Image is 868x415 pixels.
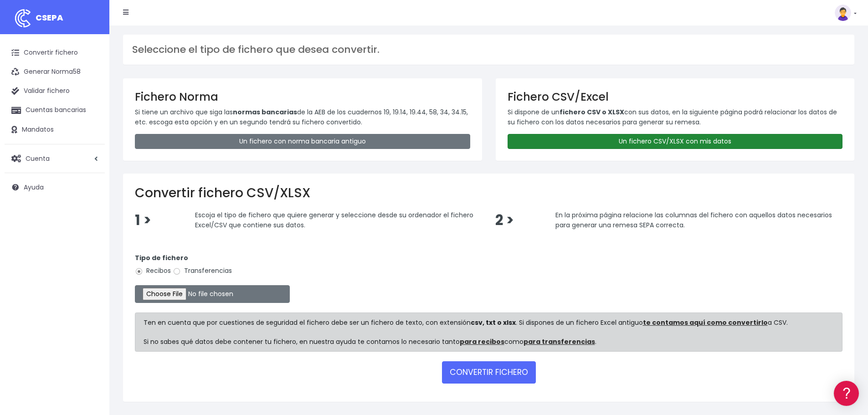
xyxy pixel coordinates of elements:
h3: Fichero CSV/Excel [508,90,843,103]
p: Si dispone de un con sus datos, en la siguiente página podrá relacionar los datos de su fichero c... [508,107,843,128]
span: Ayuda [24,183,44,192]
span: En la próxima página relacione las columnas del fichero con aquellos datos necesarios para genera... [555,210,832,230]
a: Formatos [9,115,173,129]
img: profile [835,5,851,21]
a: Generar Norma58 [5,62,105,82]
a: Información general [9,77,173,92]
label: Recibos [135,266,171,276]
strong: Tipo de fichero [135,253,188,262]
span: Escoja el tipo de fichero que quiere generar y seleccione desde su ordenador el fichero Excel/CSV... [195,210,473,230]
h3: Fichero Norma [135,90,470,103]
a: Perfiles de empresas [9,158,173,172]
a: Cuentas bancarias [5,101,105,120]
strong: normas bancarias [233,108,297,117]
a: Problemas habituales [9,129,173,143]
a: Un fichero con norma bancaria antiguo [135,134,470,149]
label: Transferencias [173,266,232,276]
a: POWERED BY ENCHANT [125,262,175,271]
span: Cuenta [26,154,50,163]
h3: Seleccione el tipo de fichero que desea convertir. [132,44,845,56]
div: Información general [9,63,173,72]
div: Facturación [9,181,173,190]
a: para transferencias [524,337,595,346]
a: API [9,233,173,247]
a: General [9,195,173,210]
img: logo [11,7,34,30]
div: Convertir ficheros [9,101,173,109]
span: CSEPA [36,12,63,23]
a: para recibos [460,337,504,346]
div: Ten en cuenta que por cuestiones de seguridad el fichero debe ser un fichero de texto, con extens... [135,313,842,352]
strong: csv, txt o xlsx [471,318,516,327]
h2: Convertir fichero CSV/XLSX [135,185,842,201]
a: Un fichero CSV/XLSX con mis datos [508,134,843,149]
strong: fichero CSV o XLSX [560,108,624,117]
p: Si tiene un archivo que siga las de la AEB de los cuadernos 19, 19.14, 19.44, 58, 34, 34.15, etc.... [135,107,470,128]
a: Convertir fichero [5,43,105,62]
span: 1 > [135,210,151,230]
a: Mandatos [5,120,105,139]
button: CONVERTIR FICHERO [442,361,536,383]
a: Cuenta [5,149,105,168]
a: te contamos aquí como convertirlo [643,318,768,327]
button: Contáctanos [9,244,173,260]
a: Ayuda [5,178,105,197]
a: Videotutoriales [9,143,173,158]
span: 2 > [495,210,514,230]
a: Validar fichero [5,82,105,101]
div: Programadores [9,219,173,227]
